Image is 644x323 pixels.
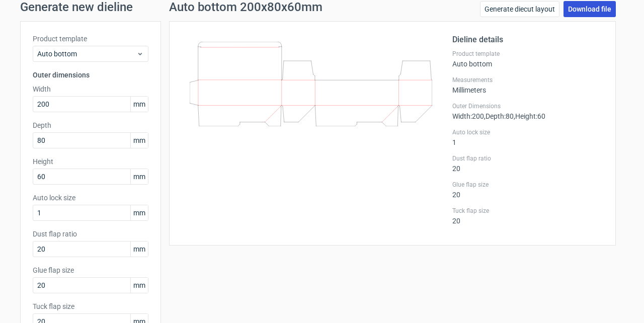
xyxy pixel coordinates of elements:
[480,1,559,17] a: Generate diecut layout
[452,50,603,58] label: Product template
[452,181,603,189] label: Glue flap size
[452,50,603,68] div: Auto bottom
[130,169,148,184] span: mm
[33,229,148,239] label: Dust flap ratio
[452,102,603,110] label: Outer Dimensions
[37,49,136,59] span: Auto bottom
[130,278,148,293] span: mm
[33,120,148,130] label: Depth
[33,265,148,275] label: Glue flap size
[514,112,545,120] span: , Height : 60
[33,84,148,94] label: Width
[452,154,603,173] div: 20
[33,34,148,44] label: Product template
[20,1,624,13] h1: Generate new dieline
[33,301,148,311] label: Tuck flap size
[452,112,484,120] span: Width : 200
[452,207,603,225] div: 20
[563,1,616,17] a: Download file
[484,112,514,120] span: , Depth : 80
[130,133,148,148] span: mm
[33,156,148,167] label: Height
[452,128,603,136] label: Auto lock size
[130,205,148,220] span: mm
[452,76,603,94] div: Millimeters
[33,70,148,80] h3: Outer dimensions
[452,128,603,146] div: 1
[169,1,323,13] h1: Auto bottom 200x80x60mm
[452,76,603,84] label: Measurements
[452,154,603,163] label: Dust flap ratio
[130,241,148,257] span: mm
[452,207,603,215] label: Tuck flap size
[33,193,148,203] label: Auto lock size
[452,34,603,46] h2: Dieline details
[130,97,148,112] span: mm
[452,181,603,199] div: 20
